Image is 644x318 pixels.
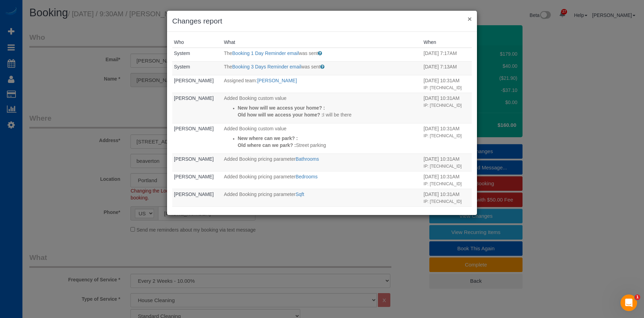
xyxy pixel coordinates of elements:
td: What [222,153,422,171]
small: IP: [TECHNICAL_ID] [423,133,461,138]
span: Added Booking extra [224,209,269,215]
span: was sent [299,50,318,56]
iframe: Intercom live chat [621,294,637,311]
td: When [422,75,472,93]
a: [PERSON_NAME] [174,156,214,162]
button: × [468,15,472,22]
td: Who [172,189,222,206]
td: When [422,48,472,62]
td: When [422,189,472,206]
small: IP: [TECHNICAL_ID] [423,181,461,186]
td: What [222,75,422,93]
td: What [222,171,422,189]
td: Who [172,93,222,123]
th: When [422,37,472,48]
sui-modal: Changes report [167,11,477,215]
td: Who [172,206,222,224]
td: Who [172,62,222,75]
td: When [422,62,472,75]
a: [PERSON_NAME] [174,174,214,179]
td: When [422,171,472,189]
td: Who [172,48,222,62]
span: Added Booking pricing parameter [224,156,296,162]
td: What [222,206,422,224]
small: IP: [TECHNICAL_ID] [423,103,461,108]
span: Added Booking pricing parameter [224,191,296,197]
td: What [222,62,422,75]
a: [PERSON_NAME] [257,78,297,83]
td: When [422,153,472,171]
a: Booking 3 Days Reminder email [232,64,301,69]
strong: Old where can we park? : [238,142,296,148]
span: Added Booking custom value [224,95,286,101]
td: When [422,93,472,123]
a: Bedrooms [295,174,318,179]
span: Assigned team: [224,78,257,83]
a: Bathrooms [295,156,319,162]
a: Booking 1 Day Reminder email [232,50,299,56]
td: When [422,123,472,153]
span: Added Booking pricing parameter [224,174,296,179]
a: [PERSON_NAME] [174,191,214,197]
p: Street parking [238,142,420,149]
td: Who [172,75,222,93]
td: What [222,93,422,123]
a: [PERSON_NAME] [174,78,214,83]
a: System [174,64,190,69]
td: What [222,48,422,62]
td: Who [172,123,222,153]
span: The [224,64,232,69]
th: What [222,37,422,48]
td: What [222,123,422,153]
td: What [222,189,422,206]
td: When [422,206,472,224]
a: We Have Pets [269,209,300,215]
small: IP: [TECHNICAL_ID] [423,85,461,90]
strong: New where can we park? : [238,135,298,141]
small: IP: [TECHNICAL_ID] [423,199,461,204]
span: was sent [301,64,320,69]
h3: Changes report [172,16,472,26]
a: [PERSON_NAME] [174,209,214,215]
a: [PERSON_NAME] [174,126,214,131]
strong: New how will we access your home? : [238,105,325,111]
td: Who [172,153,222,171]
strong: Old how will we access your home? : [238,112,323,118]
p: I will be there [238,111,420,118]
th: Who [172,37,222,48]
a: Sqft [295,191,304,197]
small: IP: [TECHNICAL_ID] [423,164,461,169]
span: 1 [635,294,640,300]
span: Added Booking custom value [224,126,286,131]
span: The [224,50,232,56]
a: [PERSON_NAME] [174,95,214,101]
td: Who [172,171,222,189]
a: System [174,50,190,56]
